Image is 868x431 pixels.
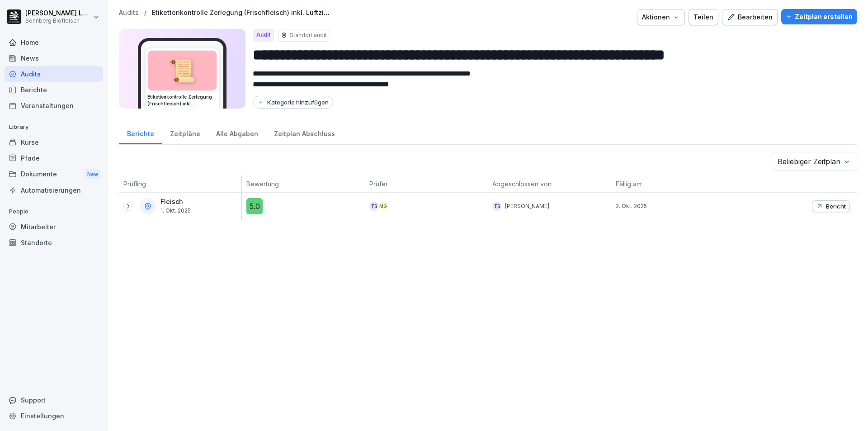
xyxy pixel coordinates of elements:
[160,198,191,206] p: Fleisch
[492,202,501,211] div: TS
[119,9,139,17] a: Audits
[781,9,857,24] button: Zeitplan erstellen
[160,208,191,214] p: 1. Okt. 2025
[505,202,549,210] p: [PERSON_NAME]
[616,202,734,210] p: 2. Okt. 2025
[693,12,713,22] div: Teilen
[365,175,488,193] th: Prüfer
[5,204,103,219] p: People
[5,166,103,183] div: Dokumente
[5,235,103,251] a: Standorte
[148,51,217,90] div: 📜
[611,175,734,193] th: Fällig am:
[147,94,217,107] h3: Etikettenkontrolle Zerlegung (Frischfleisch) inkl. Luftzieherkontrolle
[257,99,329,106] div: Kategorie hinzufügen
[812,200,850,212] button: Bericht
[119,121,162,144] a: Berichte
[5,182,103,198] a: Automatisierungen
[5,219,103,235] a: Mitarbeiter
[85,169,100,180] div: New
[5,150,103,166] a: Pfade
[5,66,103,82] a: Audits
[266,121,343,144] a: Zeitplan Abschluss
[637,9,685,25] button: Aktionen
[246,179,360,189] p: Bewertung
[5,134,103,150] a: Kurse
[5,120,103,134] p: Library
[5,82,103,98] a: Berichte
[5,98,103,114] a: Veranstaltungen
[826,203,846,210] p: Bericht
[123,179,237,189] p: Prüfling
[290,31,327,39] p: Standort audit
[5,392,103,408] div: Support
[253,29,274,42] div: Audit
[253,96,333,109] button: Kategorie hinzufügen
[162,121,208,144] a: Zeitpläne
[492,179,606,189] p: Abgeschlossen von
[208,121,266,144] a: Alle Abgaben
[642,12,680,22] div: Aktionen
[727,12,773,22] div: Bearbeiten
[144,9,146,17] p: /
[369,202,378,211] div: TS
[722,9,778,25] button: Bearbeiten
[25,18,91,24] p: Sonnberg Biofleisch
[378,202,387,211] div: MG
[152,9,333,17] a: Etikettenkontrolle Zerlegung (Frischfleisch) inkl. Luftzieherkontrolle
[5,50,103,66] a: News
[5,34,103,50] a: Home
[689,9,718,25] button: Teilen
[786,12,853,22] div: Zeitplan erstellen
[5,408,103,424] a: Einstellungen
[5,166,103,183] a: DokumenteNew
[246,198,263,214] div: 5.0
[25,9,91,17] p: [PERSON_NAME] Lumetsberger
